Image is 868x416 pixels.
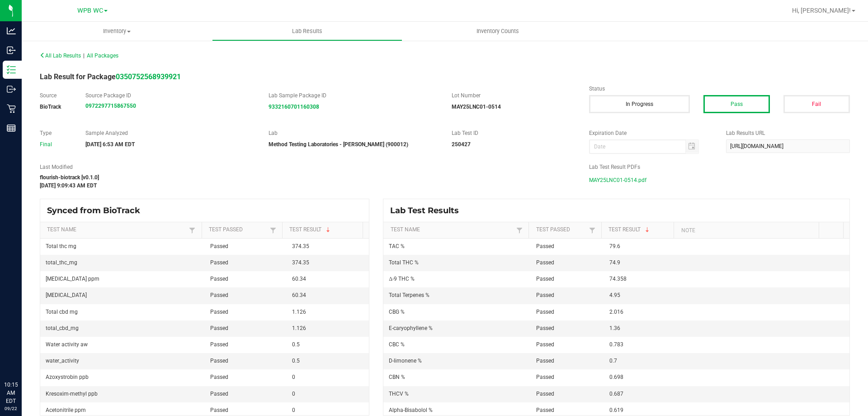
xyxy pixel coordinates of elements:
a: Filter [514,225,525,236]
span: 374.35 [292,243,309,249]
span: Water activity aw [46,341,88,348]
span: 0.783 [609,341,623,348]
strong: [DATE] 9:09:43 AM EDT [40,182,97,189]
span: 0.5 [292,358,300,364]
a: 0972297715867550 [85,103,136,109]
inline-svg: Reports [7,124,16,133]
span: Passed [536,358,554,364]
span: Inventory [22,27,212,35]
span: 1.126 [292,309,306,315]
label: Status [589,85,850,93]
span: 0 [292,374,295,380]
span: water_activity [46,358,79,364]
span: Passed [536,259,554,266]
strong: MAY25LNC01-0514 [452,104,501,110]
span: Passed [536,341,554,348]
span: 0.619 [609,407,623,413]
a: Filter [587,225,598,236]
inline-svg: Analytics [7,26,16,35]
span: Passed [536,325,554,331]
span: 0 [292,407,295,413]
span: TAC % [389,243,405,249]
span: Lab Result for Package [40,72,181,81]
span: Acetonitrile ppm [46,407,86,413]
span: 0 [292,391,295,397]
span: 2.016 [609,309,623,315]
a: Test ResultSortable [289,226,359,234]
span: All Packages [87,53,118,59]
div: Final [40,140,72,148]
span: Δ-9 THC % [389,276,415,282]
a: Inventory [22,22,212,41]
label: Lot Number [452,91,576,100]
span: 1.126 [292,325,306,331]
iframe: Resource center [9,344,36,371]
span: Total Terpenes % [389,292,429,298]
span: Inventory Counts [464,27,531,35]
p: 10:15 AM EDT [4,381,18,405]
a: Inventory Counts [402,22,593,41]
span: Synced from BioTrack [47,206,147,215]
span: Kresoxim-methyl ppb [46,391,98,397]
label: Expiration Date [589,129,713,137]
a: Test NameSortable [47,226,187,234]
span: Passed [210,391,228,397]
span: Passed [536,407,554,413]
button: Fail [783,95,850,113]
button: In Progress [589,95,690,113]
a: Test PassedSortable [209,226,268,234]
iframe: Resource center unread badge [27,342,38,353]
span: 0.7 [609,358,617,364]
span: D-limonene % [389,358,422,364]
span: Total thc mg [46,243,76,249]
span: 0.698 [609,374,623,380]
a: 0350752568939921 [116,72,181,81]
span: Passed [536,243,554,249]
span: Passed [210,292,228,298]
a: Filter [187,225,198,236]
span: Passed [210,309,228,315]
inline-svg: Inventory [7,65,16,74]
span: Sortable [325,226,332,234]
span: Hi, [PERSON_NAME]! [792,7,851,14]
span: Total cbd mg [46,309,78,315]
label: Last Modified [40,163,576,171]
span: Total THC % [389,259,419,266]
span: Passed [536,391,554,397]
span: Passed [210,374,228,380]
span: All Lab Results [40,53,81,59]
label: Source [40,91,72,100]
span: Passed [210,259,228,266]
inline-svg: Inbound [7,46,16,55]
span: E-caryophyllene % [389,325,433,331]
label: Lab Sample Package ID [269,91,438,100]
strong: BioTrack [40,104,61,110]
label: Lab [269,129,438,137]
span: [MEDICAL_DATA] [46,292,87,298]
span: Lab Test Results [390,206,466,215]
strong: flourish-biotrack [v0.1.0] [40,174,99,181]
span: CBN % [389,374,405,380]
span: 60.34 [292,292,306,298]
a: Test ResultSortable [609,226,670,234]
label: Source Package ID [85,91,255,100]
label: Lab Test ID [452,129,576,137]
p: 09/22 [4,405,18,412]
strong: 250427 [452,141,471,148]
span: Passed [210,358,228,364]
strong: [DATE] 6:53 AM EDT [85,141,135,148]
label: Sample Analyzed [85,129,255,137]
a: Test PassedSortable [536,226,587,234]
span: 374.35 [292,259,309,266]
a: Test NameSortable [391,226,514,234]
a: Lab Results [212,22,402,41]
span: 60.34 [292,276,306,282]
a: 9332160701160308 [269,104,319,110]
span: Passed [536,292,554,298]
span: 0.5 [292,341,300,348]
span: Passed [210,325,228,331]
span: 79.6 [609,243,620,249]
span: WPB WC [77,7,103,14]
